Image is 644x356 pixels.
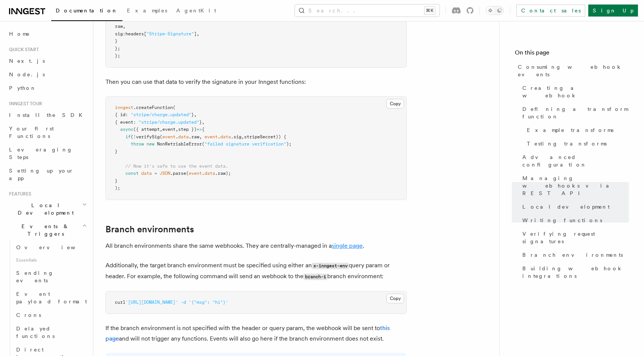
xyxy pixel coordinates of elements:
[147,141,154,147] span: new
[133,120,136,125] span: :
[13,254,89,266] span: Essentials
[519,81,629,102] a: Creating a webhook
[189,134,199,139] span: .raw
[189,300,228,305] span: '{"msg": "hi"}'
[588,5,638,17] a: Sign Up
[122,2,172,20] a: Examples
[202,120,204,125] span: ,
[147,31,194,36] span: "Stripe-Signature"
[522,217,602,224] span: Writing functions
[215,171,231,176] span: .raw);
[125,171,139,176] span: const
[123,31,125,36] span: :
[133,127,160,132] span: ({ attempt
[186,171,189,176] span: (
[519,227,629,248] a: Verifying request signatures
[105,77,407,87] p: Then you can use that data to verify the signature in your Inngest functions:
[527,126,613,134] span: Example transforms
[127,8,167,14] span: Examples
[9,147,73,160] span: Leveraging Steps
[172,2,221,20] a: AgentKit
[518,63,629,78] span: Consuming webhook events
[123,24,125,29] span: ,
[6,68,89,81] a: Node.js
[115,38,118,44] span: }
[178,134,189,139] span: data
[136,134,160,139] span: verifySig
[486,6,504,15] button: Toggle dark mode
[175,134,178,139] span: .
[194,31,197,36] span: ]
[220,134,231,139] span: data
[13,322,89,343] a: Delayed functions
[204,171,215,176] span: data
[519,171,629,200] a: Managing webhooks via REST API
[199,120,202,125] span: }
[125,17,128,22] span: :
[16,326,55,339] span: Delayed functions
[202,171,204,176] span: .
[304,274,327,280] code: branch-1
[115,53,120,58] span: };
[115,112,125,117] span: { id
[115,105,133,110] span: inngest
[522,105,629,120] span: Defining a transform function
[176,8,216,14] span: AgentKit
[519,248,629,262] a: Branch environments
[115,31,123,36] span: sig
[197,127,202,132] span: =>
[131,141,144,147] span: throw
[386,99,404,109] button: Copy
[231,134,241,139] span: .sig
[522,230,629,245] span: Verifying request signatures
[522,265,629,280] span: Building webhook integrations
[162,134,175,139] span: event
[519,200,629,214] a: Local development
[160,127,162,132] span: ,
[125,134,131,139] span: if
[131,112,191,117] span: "stripe/charge.updated"
[139,120,199,125] span: "stripe/charge.updated"
[6,54,89,68] a: Next.js
[9,85,37,91] span: Python
[115,149,118,154] span: }
[170,171,186,176] span: .parse
[105,224,194,235] a: Branch environments
[519,262,629,283] a: Building webhook integrations
[519,214,629,227] a: Writing functions
[515,60,629,81] a: Consuming webhook events
[181,300,186,305] span: -d
[16,270,54,283] span: Sending events
[522,84,629,99] span: Creating a webhook
[199,134,202,139] span: ,
[522,153,629,168] span: Advanced configuration
[154,171,157,176] span: =
[9,58,45,64] span: Next.js
[160,171,170,176] span: JSON
[522,251,623,259] span: Branch environments
[6,101,42,107] span: Inngest tour
[515,48,629,60] h4: On this page
[218,134,220,139] span: .
[204,141,286,147] span: "failed signature verification"
[125,300,178,305] span: '[URL][DOMAIN_NAME]'
[241,134,244,139] span: ,
[519,150,629,171] a: Advanced configuration
[197,31,199,36] span: ,
[125,164,228,169] span: // Now it's safe to use the event data.
[115,300,125,305] span: curl
[202,141,204,147] span: (
[244,134,286,139] span: stripeSecret)) {
[141,171,152,176] span: data
[120,127,133,132] span: async
[115,185,120,191] span: );
[9,112,87,118] span: Install the SDK
[194,112,197,117] span: ,
[6,27,89,41] a: Home
[51,2,122,21] a: Documentation
[6,198,89,220] button: Local Development
[9,30,30,38] span: Home
[6,143,89,164] a: Leveraging Steps
[286,141,291,147] span: );
[6,201,82,217] span: Local Development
